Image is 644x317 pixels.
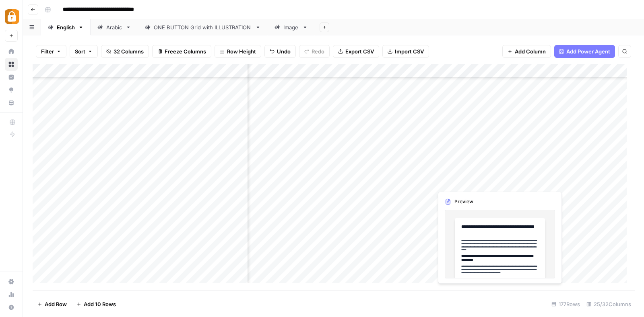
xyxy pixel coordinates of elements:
[227,47,256,55] span: Row Height
[75,47,85,55] span: Sort
[5,301,18,314] button: Help + Support
[333,45,379,58] button: Export CSV
[36,45,66,58] button: Filter
[91,19,138,35] a: Arabic
[299,45,330,58] button: Redo
[5,288,18,301] a: Usage
[5,96,18,109] a: Your Data
[502,45,551,58] button: Add Column
[45,300,67,308] span: Add Row
[101,45,149,58] button: 32 Columns
[114,47,144,55] span: 32 Columns
[84,300,116,308] span: Add 10 Rows
[215,45,261,58] button: Row Height
[165,47,206,55] span: Freeze Columns
[268,19,315,35] a: Image
[5,9,19,24] img: Adzz Logo
[57,23,75,31] div: English
[72,298,121,311] button: Add 10 Rows
[5,6,18,27] button: Workspace: Adzz
[106,23,122,31] div: Arabic
[264,45,296,58] button: Undo
[41,19,91,35] a: English
[583,298,634,311] div: 25/32 Columns
[33,298,72,311] button: Add Row
[395,47,424,55] span: Import CSV
[5,84,18,96] a: Opportunities
[41,47,54,55] span: Filter
[515,47,546,55] span: Add Column
[5,71,18,84] a: Insights
[70,45,98,58] button: Sort
[566,47,610,55] span: Add Power Agent
[277,47,291,55] span: Undo
[283,23,299,31] div: Image
[5,58,18,71] a: Browse
[548,298,583,311] div: 177 Rows
[345,47,374,55] span: Export CSV
[152,45,211,58] button: Freeze Columns
[554,45,615,58] button: Add Power Agent
[138,19,268,35] a: ONE BUTTON Grid with ILLUSTRATION
[5,275,18,288] a: Settings
[382,45,429,58] button: Import CSV
[312,47,324,55] span: Redo
[154,23,252,31] div: ONE BUTTON Grid with ILLUSTRATION
[5,45,18,58] a: Home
